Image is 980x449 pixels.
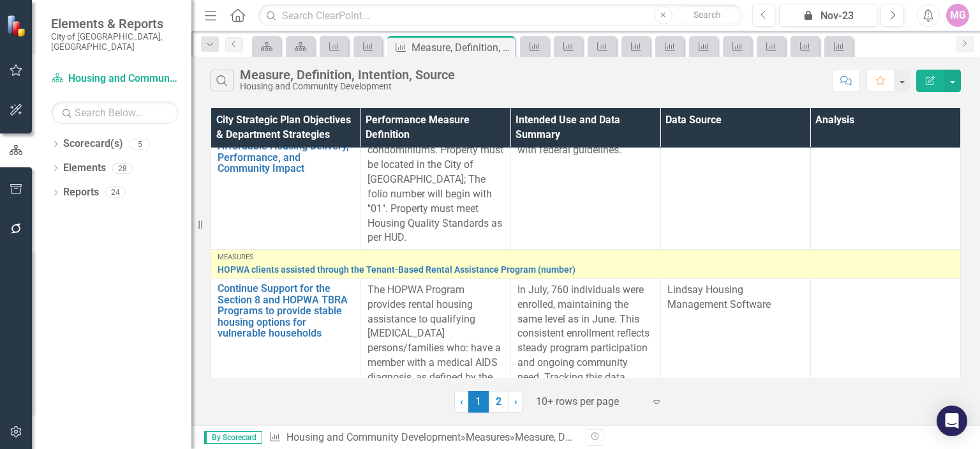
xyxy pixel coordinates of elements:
a: Scorecard(s) [63,137,123,151]
p: Lindsay Housing Management Software [667,283,804,312]
span: Search [694,10,721,20]
a: 2 [489,391,509,413]
div: 5 [130,139,150,149]
a: Measures [466,431,510,443]
span: By Scorecard [204,431,262,444]
span: ‹ [460,395,463,407]
button: Nov-23 [779,4,877,27]
a: Continue Support for the Section 8 and HOPWA TBRA Programs to provide stable housing options for ... [218,283,354,339]
div: 28 [112,163,133,174]
div: Measure, Definition, Intention, Source [240,68,455,82]
div: Measure, Definition, Intention, Source [515,431,681,443]
button: MG [946,4,969,27]
span: 1 [468,391,489,413]
img: ClearPoint Strategy [6,15,29,37]
span: › [514,395,517,407]
div: Measure, Definition, Intention, Source [412,40,512,56]
div: 24 [105,187,126,198]
div: Housing and Community Development [240,82,455,91]
input: Search ClearPoint... [258,4,742,27]
a: Reports [63,185,99,200]
a: Elements [63,161,106,176]
a: Housing and Community Development [286,431,461,443]
div: Open Intercom Messenger [937,406,967,436]
a: Comprehensive Strategy for Affordable Housing Delivery, Performance, and Community Impact [218,130,354,174]
small: City of [GEOGRAPHIC_DATA], [GEOGRAPHIC_DATA] [51,31,179,52]
a: HOPWA clients assisted through the Tenant-Based Rental Assistance Program (number) [218,265,954,275]
div: Nov-23 [783,8,873,24]
input: Search Below... [51,102,179,124]
div: Measures [218,254,954,261]
button: Search [676,6,739,24]
span: Elements & Reports [51,16,179,31]
a: Housing and Community Development [51,72,179,86]
div: » » [269,430,576,445]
